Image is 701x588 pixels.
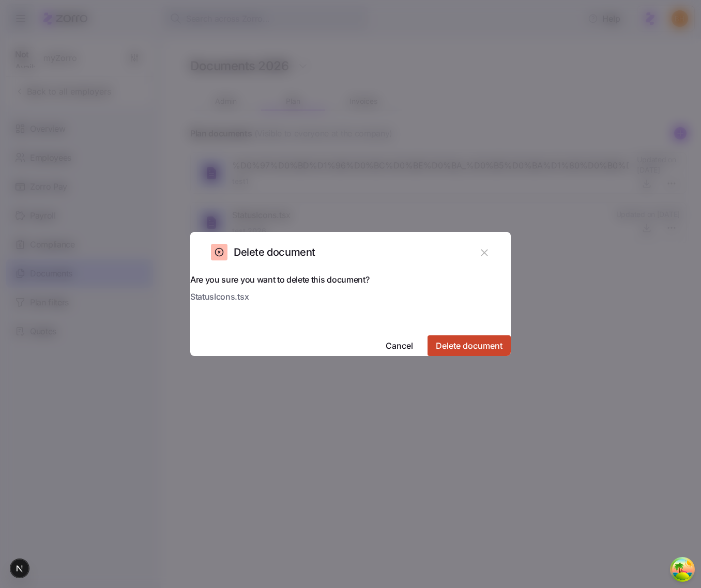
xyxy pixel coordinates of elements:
span: StatusIcons.tsx [190,290,249,303]
span: Cancel [386,339,413,352]
span: Are you sure you want to delete this document? [190,273,511,306]
button: Cancel [377,335,421,356]
h2: Delete document [234,245,315,259]
span: Delete document [436,339,502,352]
button: Delete document [428,335,511,356]
button: Open Tanstack query devtools [672,559,693,580]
